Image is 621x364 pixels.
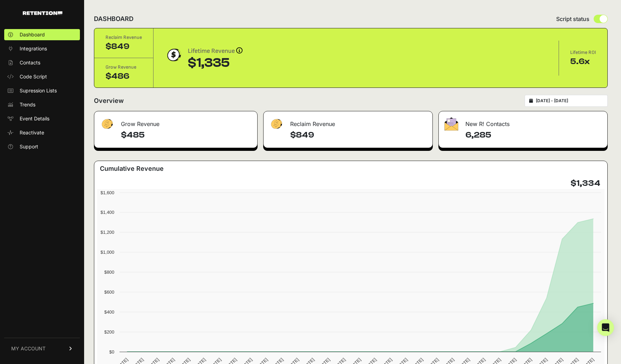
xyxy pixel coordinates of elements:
[4,127,80,138] a: Reactivate
[20,31,45,38] span: Dashboard
[94,14,134,24] h2: DASHBOARD
[4,43,80,54] a: Integrations
[105,71,142,82] div: $486
[121,129,252,141] h4: $485
[101,250,114,255] text: $1,000
[570,49,596,56] div: Lifetime ROI
[556,15,589,23] span: Script status
[20,115,49,122] span: Event Details
[20,45,47,52] span: Integrations
[23,11,62,15] img: Retention.com
[4,57,80,68] a: Contacts
[4,99,80,110] a: Trends
[4,338,80,359] a: MY ACCOUNT
[94,111,257,132] div: Grow Revenue
[20,129,44,136] span: Reactivate
[444,117,458,131] img: fa-envelope-19ae18322b30453b285274b1b8af3d052b27d846a4fbe8435d1a52b978f639a2.png
[100,117,114,131] img: fa-dollar-13500eef13a19c4ab2b9ed9ad552e47b0d9fc28b02b83b90ba0e00f96d6372e9.png
[188,46,243,56] div: Lifetime Revenue
[11,345,46,352] span: MY ACCOUNT
[465,129,602,141] h4: 6,285
[4,85,80,96] a: Supression Lists
[20,73,47,80] span: Code Script
[4,71,80,82] a: Code Script
[597,319,614,336] div: Open Intercom Messenger
[104,329,114,335] text: $200
[264,111,433,132] div: Reclaim Revenue
[101,190,114,195] text: $1,600
[4,141,80,152] a: Support
[104,289,114,295] text: $600
[290,129,427,141] h4: $849
[20,143,38,150] span: Support
[570,56,596,67] div: 5.6x
[571,178,600,189] h4: $1,334
[4,29,80,40] a: Dashboard
[105,41,142,52] div: $849
[20,87,57,94] span: Supression Lists
[109,349,114,355] text: $0
[94,96,124,106] h2: Overview
[165,46,182,64] img: dollar-coin-05c43ed7efb7bc0c12610022525b4bbbb207c7efeef5aecc26f025e68dcafac9.png
[188,56,243,70] div: $1,335
[4,113,80,124] a: Event Details
[100,164,164,174] h3: Cumulative Revenue
[269,117,283,131] img: fa-dollar-13500eef13a19c4ab2b9ed9ad552e47b0d9fc28b02b83b90ba0e00f96d6372e9.png
[101,230,114,235] text: $1,200
[101,210,114,215] text: $1,400
[105,34,142,41] div: Reclaim Revenue
[104,269,114,275] text: $800
[104,309,114,315] text: $400
[439,111,607,132] div: New R! Contacts
[20,101,35,108] span: Trends
[105,64,142,71] div: Grow Revenue
[20,59,40,66] span: Contacts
